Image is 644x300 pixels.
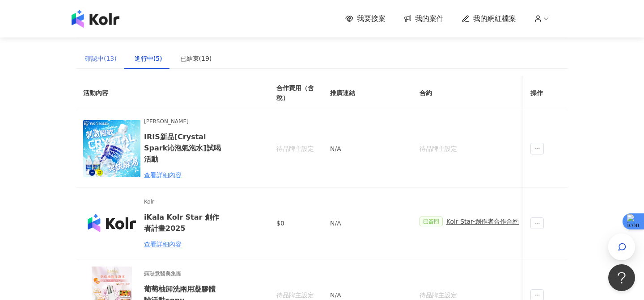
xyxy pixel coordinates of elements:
span: 我要接案 [357,14,386,24]
div: 進行中(5) [135,54,162,63]
h6: iKala Kolr Star 創作者計畫2025 [144,212,222,234]
span: Kolr [144,198,222,206]
span: [PERSON_NAME] [144,117,222,126]
div: Kolr Star-創作者合作合約 [446,217,519,226]
th: 合作費用（含稅） [269,76,323,110]
iframe: Help Scout Beacon - Open [608,264,635,291]
div: 待品牌主設定 [276,290,316,300]
span: 已簽回 [419,217,443,226]
th: 推廣連結 [323,76,412,110]
a: 我的網紅檔案 [462,14,516,24]
th: 操作 [523,76,568,110]
th: 活動內容 [76,76,255,110]
a: 我要接案 [345,14,386,24]
span: 我的案件 [415,14,444,24]
td: $0 [269,187,323,259]
div: 待品牌主設定 [419,144,519,154]
div: 待品牌主設定 [276,144,316,154]
div: 已結束(19) [180,54,212,63]
div: 待品牌主設定 [419,290,519,300]
span: 我的網紅檔案 [473,14,516,24]
img: iKala Kolr Star 創作者計畫2025 [83,195,140,252]
p: N/A [330,290,405,300]
h6: IRIS新品[Crystal Spark沁泡氣泡水]試喝活動 [144,131,222,165]
span: ellipsis [530,217,544,229]
div: 確認中(13) [85,54,117,63]
img: 沁泡氣泡水 [83,120,140,177]
span: ellipsis [530,143,544,154]
div: 查看詳細內容 [144,239,222,249]
span: 露琺意醫美集團 [144,270,222,278]
a: 我的案件 [403,14,444,24]
th: 合約 [412,76,526,110]
img: logo [72,10,119,28]
div: 查看詳細內容 [144,170,222,180]
p: N/A [330,218,405,228]
p: N/A [330,144,405,154]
